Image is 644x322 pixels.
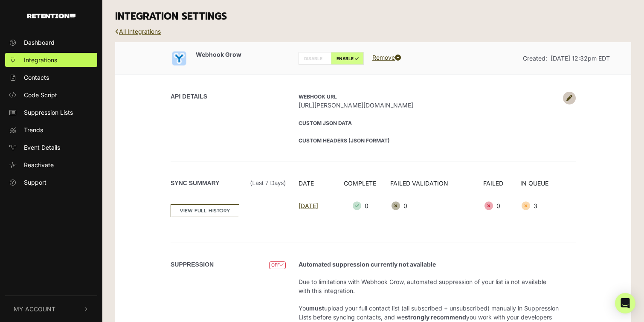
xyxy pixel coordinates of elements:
span: Suppression Lists [24,108,73,117]
td: 0 [335,193,390,219]
img: Retention.com [27,14,75,18]
a: Trends [5,123,97,137]
a: Support [5,175,97,189]
th: COMPLETE [335,179,390,193]
a: VIEW FULL HISTORY [171,204,239,217]
button: My Account [5,296,97,322]
label: SUPPRESSION [171,260,214,269]
img: Webhook Grow [171,50,188,67]
th: FAILED [483,179,520,193]
a: Code Script [5,88,97,102]
td: 0 [390,193,483,219]
span: Trends [24,125,43,134]
strong: Custom JSON Data [299,120,352,126]
label: DISABLE [299,52,331,65]
a: Dashboard [5,35,97,49]
span: Contacts [24,73,49,82]
span: Event Details [24,143,60,152]
strong: Automated suppression currently not available [299,261,436,268]
span: Dashboard [24,38,55,47]
label: ENABLE [331,52,364,65]
span: Integrations [24,55,57,64]
span: OFF [269,261,286,270]
p: Due to limitations with Webhook Grow, automated suppression of your list is not available with th... [299,277,559,295]
strong: Webhook URL [299,93,337,100]
a: Event Details [5,140,97,154]
strong: Custom Headers (JSON format) [299,137,390,144]
a: Suppression Lists [5,105,97,119]
td: 0 [483,193,520,219]
span: (Last 7 days) [250,179,286,188]
strong: must [309,305,324,312]
label: API DETAILS [171,92,207,101]
span: Reactivate [24,160,54,169]
a: Contacts [5,70,97,84]
span: Support [24,178,46,187]
th: FAILED VALIDATION [390,179,483,193]
a: All Integrations [115,28,161,35]
strong: strongly recommend [405,313,466,321]
th: IN QUEUE [520,179,569,193]
span: [URL][PERSON_NAME][DOMAIN_NAME] [299,101,559,110]
span: [DATE] 12:32pm EDT [551,55,610,62]
span: Code Script [24,90,57,99]
a: Remove [372,54,401,61]
span: My Account [14,305,55,313]
span: Webhook Grow [196,51,241,58]
span: Created: [523,55,547,62]
a: [DATE] [299,202,318,209]
h3: INTEGRATION SETTINGS [115,11,631,23]
div: Open Intercom Messenger [615,293,635,313]
td: 3 [520,193,569,219]
th: DATE [299,179,335,193]
a: Integrations [5,53,97,67]
label: Sync Summary [171,179,286,188]
a: Reactivate [5,158,97,172]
